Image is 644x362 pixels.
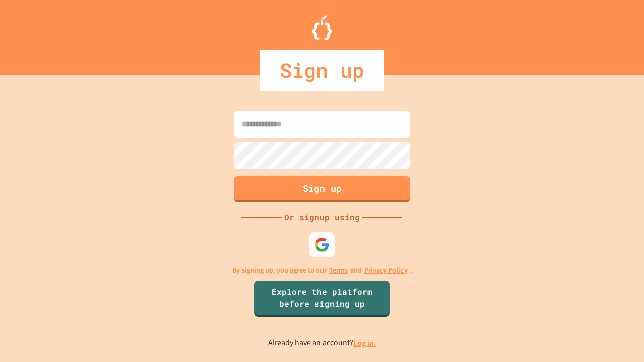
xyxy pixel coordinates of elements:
[254,281,390,317] a: Explore the platform before signing up
[353,338,376,348] a: Log in.
[312,15,332,40] img: Logo.svg
[364,265,408,276] a: Privacy Policy
[260,50,384,90] div: Sign up
[282,211,362,223] div: Or signup using
[329,265,348,276] a: Terms
[232,265,412,276] p: By signing up, you agree to our and .
[268,337,376,349] p: Already have an account?
[314,237,330,252] img: google-icon.svg
[234,176,410,202] button: Sign up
